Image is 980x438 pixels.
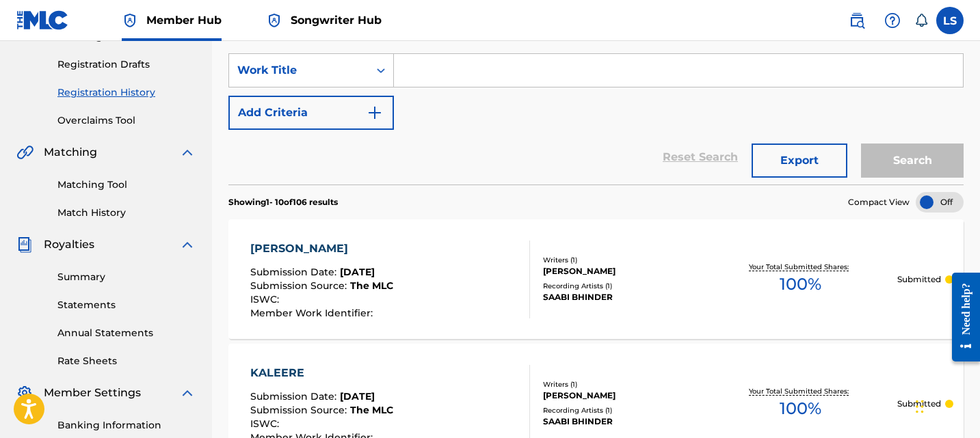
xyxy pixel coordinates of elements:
[57,178,196,192] a: Matching Tool
[350,404,393,416] span: The MLC
[897,273,941,286] p: Submitted
[543,291,704,303] div: SAABI BHINDER
[44,144,97,161] span: Matching
[179,385,196,401] img: expand
[749,262,852,272] p: Your Total Submitted Shares:
[340,390,375,402] span: [DATE]
[57,326,196,340] a: Annual Statements
[916,386,924,427] div: Drag
[936,7,964,34] div: User Menu
[16,385,33,401] img: Member Settings
[57,298,196,312] a: Statements
[897,398,941,410] p: Submitted
[228,219,964,339] a: [PERSON_NAME]Submission Date:[DATE]Submission Source:The MLCISWC:Member Work Identifier:Writers (...
[57,206,196,220] a: Match History
[250,307,376,319] span: Member Work Identifier :
[250,390,340,402] span: Submission Date :
[749,386,852,396] p: Your Total Submitted Shares:
[16,144,34,161] img: Matching
[340,266,375,278] span: [DATE]
[543,389,704,402] div: [PERSON_NAME]
[250,365,393,381] div: KALEERE
[57,85,196,100] a: Registration History
[57,57,196,72] a: Registration Drafts
[228,96,394,130] button: Add Criteria
[543,405,704,415] div: Recording Artists ( 1 )
[44,236,94,253] span: Royalties
[266,12,282,29] img: Top Rightsholder
[250,404,350,416] span: Submission Source :
[942,262,980,372] iframe: Resource Center
[367,105,383,121] img: 9d2ae6d4665cec9f34b9.svg
[16,236,33,253] img: Royalties
[848,196,910,208] span: Compact View
[250,266,340,278] span: Submission Date :
[543,281,704,291] div: Recording Artists ( 1 )
[752,143,847,178] button: Export
[780,396,821,421] span: 100 %
[44,385,141,401] span: Member Settings
[16,10,69,30] img: MLC Logo
[57,113,196,128] a: Overclaims Tool
[57,418,196,433] a: Banking Information
[228,53,964,184] form: Search Form
[228,196,338,208] p: Showing 1 - 10 of 106 results
[543,379,704,389] div: Writers ( 1 )
[912,372,980,438] iframe: Chat Widget
[122,12,138,29] img: Top Rightsholder
[250,293,282,305] span: ISWC :
[179,236,196,253] img: expand
[884,12,901,29] img: help
[543,415,704,428] div: SAABI BHINDER
[780,272,821,297] span: 100 %
[849,12,865,29] img: search
[879,7,906,34] div: Help
[914,14,928,27] div: Notifications
[57,270,196,284] a: Summary
[543,265,704,277] div: [PERSON_NAME]
[250,418,282,430] span: ISWC :
[179,144,196,161] img: expand
[237,62,360,79] div: Work Title
[250,241,393,257] div: [PERSON_NAME]
[350,279,393,292] span: The MLC
[57,354,196,368] a: Rate Sheets
[146,12,222,28] span: Member Hub
[843,7,871,34] a: Public Search
[543,255,704,265] div: Writers ( 1 )
[250,279,350,292] span: Submission Source :
[291,12,382,28] span: Songwriter Hub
